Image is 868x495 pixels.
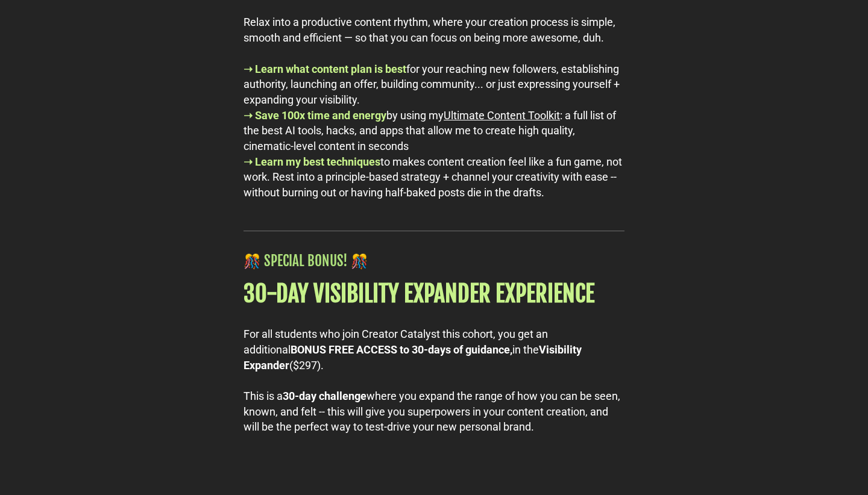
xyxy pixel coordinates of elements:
[283,390,366,402] b: 30-day challenge
[244,326,624,373] div: For all students who join Creator Catalyst this cohort, you get an additional in the ($297).
[291,343,512,356] b: BONUS FREE ACCESS to 30-days of guidance,
[244,155,380,168] b: ➝ Learn my best techniques
[244,63,406,75] b: ➝ Learn what content plan is best
[244,61,624,108] div: for your reaching new followers, establishing authority, launching an offer, building community.....
[244,109,386,122] b: ➝ Save 100x time and energy
[244,108,624,154] div: by using my : a full list of the best AI tools, hacks, and apps that allow me to create high qual...
[244,388,624,435] div: This is a where you expand the range of how you can be seen, known, and felt -- this will give yo...
[244,279,594,308] b: 30-DAY VISIBILITY EXPANDER EXPERIENCE
[244,154,624,201] div: to makes content creation feel like a fun game, not work. Rest into a principle-based strategy + ...
[244,14,624,45] div: Relax into a productive content rhythm, where your creation process is simple, smooth and efficie...
[444,109,560,122] u: Ultimate Content Toolkit
[244,343,582,372] b: Visibility Expander
[244,252,624,270] h2: 🎊 SPECIAL BONUS! 🎊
